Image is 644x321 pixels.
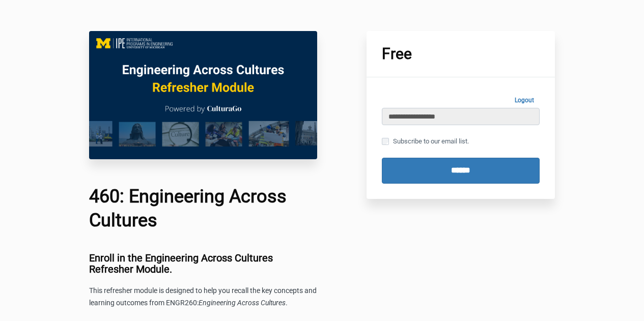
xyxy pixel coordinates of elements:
input: Subscribe to our email list. [382,138,389,145]
h1: Free [382,46,540,62]
a: Logout [509,93,540,108]
h1: 460: Engineering Across Cultures [89,185,317,232]
img: c0f10fc-c575-6ff0-c716-7a6e5a06d1b5_EAC_460_Main_Image.png [89,31,317,159]
span: Engineering Across Cultures [199,299,286,307]
label: Subscribe to our email list. [382,136,469,147]
h3: Enroll in the Engineering Across Cultures Refresher Module. [89,252,317,275]
span: . [286,299,288,307]
span: This refresher module is designed to help you recall the key concepts and learning outcomes from ... [89,286,317,307]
